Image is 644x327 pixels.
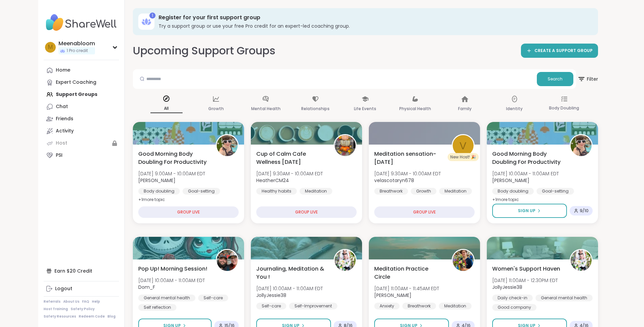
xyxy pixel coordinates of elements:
img: Adrienne_QueenOfTheDawn [217,135,238,156]
div: Host [56,140,67,147]
p: Identity [506,105,523,113]
div: Meditation [439,188,472,195]
div: Good company [492,304,536,311]
a: About Us [63,299,79,304]
a: Expert Coaching [44,76,119,89]
div: General mental health [535,295,593,301]
b: Dom_F [138,284,155,291]
div: Goal-setting [183,188,220,195]
h3: Try a support group or use your free Pro credit for an expert-led coaching group. [159,23,589,29]
div: GROUP LIVE [256,206,357,218]
div: Earn $20 Credit [44,265,119,277]
img: Nicholas [453,250,474,271]
a: Safety Policy [71,307,95,311]
div: Self reflection [138,304,176,311]
span: Search [548,76,563,82]
span: [DATE] 10:00AM - 11:00AM EDT [138,277,205,284]
button: Filter [577,69,598,89]
span: Journaling, Meditation & You ! [256,265,326,281]
div: Expert Coaching [56,79,96,86]
div: Healthy habits [256,188,297,195]
b: [PERSON_NAME] [374,292,411,299]
div: Goal-setting [536,188,574,195]
div: Home [56,67,70,74]
span: Women's Support Haven [492,265,560,273]
a: Help [92,299,100,304]
p: Family [458,105,472,113]
div: Self-Improvement [289,303,337,309]
img: Adrienne_QueenOfTheDawn [571,135,592,156]
p: Body Doubling [549,104,579,112]
p: Life Events [354,105,376,113]
span: Good Morning Body Doubling For Productivity [492,150,562,166]
span: 1 Pro credit [67,48,88,54]
h3: Register for your first support group [159,14,589,21]
a: Chat [44,101,119,113]
a: Home [44,64,119,76]
img: HeatherCM24 [335,135,356,156]
img: JollyJessie38 [571,250,592,271]
div: Self-care [256,303,286,309]
a: PSI [44,149,119,161]
span: Pop Up! Morning Session! [138,265,207,273]
div: Friends [56,116,73,122]
div: Meditation [439,303,472,309]
div: Activity [56,128,74,134]
b: [PERSON_NAME] [138,177,175,184]
div: Growth [411,188,436,195]
div: Body doubling [138,188,180,195]
div: PSI [56,152,63,159]
a: Friends [44,113,119,125]
h2: Upcoming Support Groups [133,43,276,58]
div: 1 [149,12,156,19]
span: M [48,43,53,52]
span: Sign Up [518,208,535,214]
a: Blog [108,314,116,319]
span: [DATE] 10:00AM - 11:00AM EDT [492,170,559,177]
button: Sign Up [492,204,567,218]
div: New Host! 🎉 [448,153,479,161]
span: [DATE] 11:00AM - 11:45AM EDT [374,285,439,292]
span: [DATE] 10:00AM - 11:00AM EDT [256,285,323,292]
div: Anxiety [374,303,400,309]
img: ShareWell Nav Logo [44,11,119,34]
button: Search [537,72,573,86]
span: [DATE] 9:00AM - 10:00AM EDT [138,170,205,177]
a: Referrals [44,299,61,304]
div: Daily check-in [492,295,533,301]
b: JollyJessie38 [256,292,286,299]
a: Activity [44,125,119,137]
p: Mental Health [251,105,281,113]
p: Relationships [301,105,330,113]
span: 9 / 10 [580,208,589,213]
div: Meenabloom [58,40,95,47]
p: All [150,104,183,113]
div: Self-care [198,295,228,301]
p: Growth [208,105,224,113]
div: General mental health [138,295,195,301]
span: [DATE] 9:30AM - 10:00AM EDT [374,170,441,177]
p: Physical Health [399,105,431,113]
a: Redeem Code [79,314,105,319]
a: CREATE A SUPPORT GROUP [521,44,598,58]
div: GROUP LIVE [374,206,475,218]
span: Cup of Calm Cafe Wellness [DATE] [256,150,326,166]
span: [DATE] 11:00AM - 12:30PM EDT [492,277,558,284]
span: [DATE] 9:30AM - 10:00AM EDT [256,170,323,177]
b: velascotaryn678 [374,177,414,184]
span: Meditation Practice Circle [374,265,444,281]
div: Breathwork [402,303,436,309]
span: Filter [577,71,598,87]
a: Host Training [44,307,68,311]
div: Logout [55,285,72,292]
b: [PERSON_NAME] [492,177,529,184]
img: JollyJessie38 [335,250,356,271]
a: Safety Resources [44,314,76,319]
span: CREATE A SUPPORT GROUP [534,48,593,54]
b: HeatherCM24 [256,177,289,184]
div: Meditation [300,188,332,195]
a: Host [44,137,119,149]
div: Chat [56,103,68,110]
div: Body doubling [492,188,534,195]
span: Good Morning Body Doubling For Productivity [138,150,208,166]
